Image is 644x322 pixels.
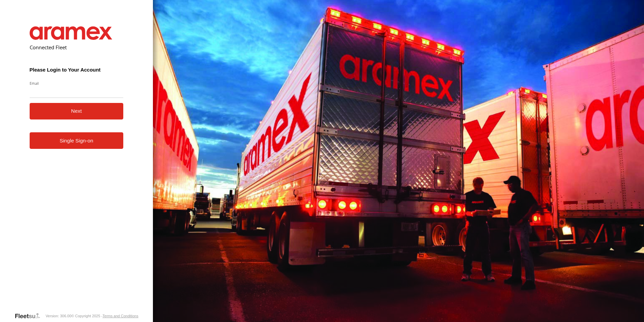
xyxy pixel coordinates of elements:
[14,313,45,319] a: Visit our Website
[45,314,71,318] div: Version: 306.00
[30,26,112,40] img: Aramex
[30,44,124,51] h2: Connected Fleet
[30,103,124,119] button: Next
[102,314,138,318] a: Terms and Conditions
[30,132,124,149] a: Single Sign-on
[71,314,138,318] div: © Copyright 2025 -
[30,67,124,73] h3: Please Login to Your Account
[30,81,124,86] label: Email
